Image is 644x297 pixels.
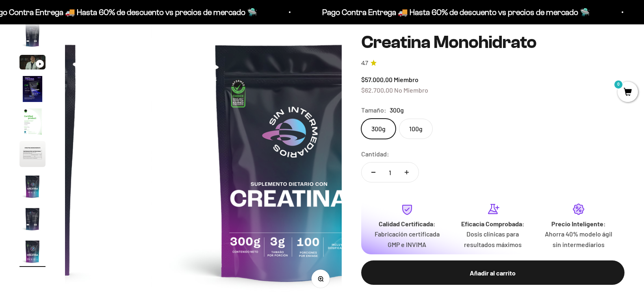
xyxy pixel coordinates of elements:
[361,59,368,67] span: 4.7
[461,219,525,227] strong: Eficacia Comprobada:
[20,173,46,202] button: Ir al artículo 7
[361,260,624,285] button: Añadir al carrito
[377,267,608,278] div: Añadir al carrito
[361,76,392,83] span: $57.000,00
[20,173,46,199] img: Creatina Monohidrato
[361,149,389,159] label: Cantidad:
[20,238,46,264] img: Creatina Monohidrato
[20,22,46,48] img: Creatina Monohidrato
[394,76,418,83] span: Miembro
[20,108,46,134] img: Creatina Monohidrato
[20,22,46,51] button: Ir al artículo 2
[456,229,529,249] p: Dosis clínicas para resultados máximos
[361,86,393,93] span: $62.700,00
[618,88,638,97] a: 0
[551,219,606,227] strong: Precio Inteligente:
[542,229,615,249] p: Ahorra 40% modelo ágil sin intermediarios
[361,59,624,67] a: 4.74.7 de 5.0 estrellas
[614,80,623,89] mark: 0
[20,238,46,267] button: Ir al artículo 9
[361,33,624,52] h1: Creatina Monohidrato
[20,55,46,72] button: Ir al artículo 3
[20,206,46,232] img: Creatina Monohidrato
[20,206,46,234] button: Ir al artículo 8
[371,229,444,249] p: Fabricación certificada GMP e INVIMA
[361,105,386,115] legend: Tamaño:
[379,219,436,227] strong: Calidad Certificada:
[20,76,46,102] img: Creatina Monohidrato
[394,86,428,93] span: No Miembro
[390,105,404,115] span: 300g
[20,141,46,167] img: Creatina Monohidrato
[20,76,46,104] button: Ir al artículo 4
[20,108,46,137] button: Ir al artículo 5
[362,163,385,182] button: Reducir cantidad
[20,141,46,169] button: Ir al artículo 6
[395,163,418,182] button: Aumentar cantidad
[320,6,588,19] p: Pago Contra Entrega 🚚 Hasta 60% de descuento vs precios de mercado 🛸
